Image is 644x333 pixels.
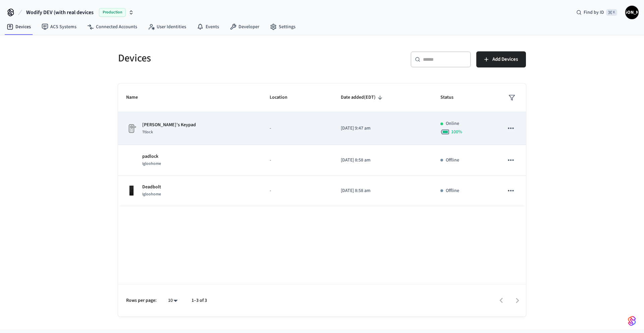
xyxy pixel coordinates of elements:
[142,184,161,191] p: Deadbolt
[192,297,207,304] p: 1–3 of 3
[142,191,161,197] span: Igloohome
[628,316,636,326] img: SeamLogoGradient.69752ec5.svg
[625,6,639,19] button: [PERSON_NAME]
[126,123,137,134] img: Placeholder Lock Image
[341,187,424,194] p: [DATE] 8:58 am
[126,185,137,196] img: igloohome_deadbolt_2s
[192,21,224,33] a: Events
[165,296,181,305] div: 10
[270,157,325,164] p: -
[571,6,623,18] div: Find by ID⌘ K
[492,55,518,64] span: Add Devices
[606,9,617,16] span: ⌘ K
[341,92,384,103] span: Date added(EDT)
[142,153,161,160] p: padlock
[99,8,126,17] span: Production
[440,92,462,103] span: Status
[36,21,82,33] a: ACS Systems
[126,92,147,103] span: Name
[446,157,459,164] p: Offline
[142,161,161,166] span: Igloohome
[265,21,301,33] a: Settings
[118,51,318,65] h5: Devices
[451,129,462,135] span: 100 %
[118,84,526,206] table: sticky table
[26,8,94,16] span: Wodify DEV (with real devices
[341,125,424,132] p: [DATE] 9:47 am
[270,187,325,194] p: -
[626,6,638,18] span: [PERSON_NAME]
[224,21,265,33] a: Developer
[142,129,153,135] span: Ttlock
[270,92,296,103] span: Location
[143,21,192,33] a: User Identities
[1,21,36,33] a: Devices
[142,122,196,129] p: [PERSON_NAME]’s Keypad
[341,157,424,164] p: [DATE] 8:58 am
[82,21,143,33] a: Connected Accounts
[476,51,526,67] button: Add Devices
[126,297,157,304] p: Rows per page:
[446,187,459,194] p: Offline
[446,120,459,127] p: Online
[270,125,325,132] p: -
[584,9,604,16] span: Find by ID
